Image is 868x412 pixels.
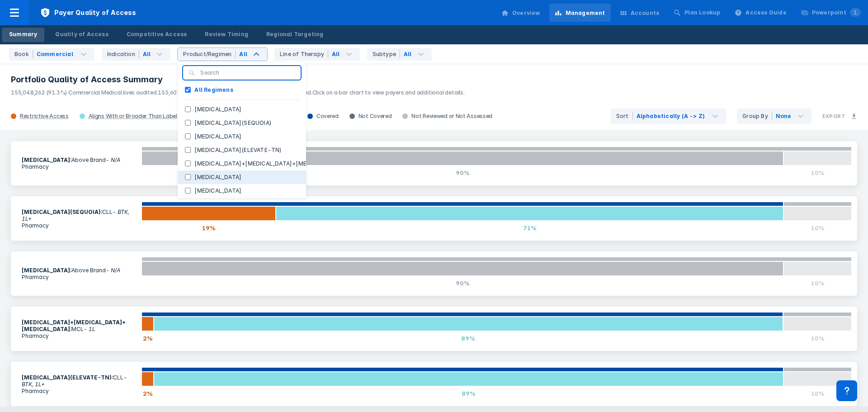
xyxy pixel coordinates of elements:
[37,50,73,58] div: Commercial
[22,208,129,222] i: - BTK, 1L+
[776,112,792,120] div: None
[16,261,142,286] section: Above Brand
[191,86,236,94] label: All Regimens
[742,112,772,120] div: Group By
[48,28,115,42] a: Quality of Access
[55,30,108,38] div: Quality of Access
[22,267,71,274] b: [MEDICAL_DATA] :
[11,196,857,241] a: [MEDICAL_DATA](SEQUOIA):CLL- BTK, 1L+Pharmacy19%71%10%
[142,166,783,180] div: 90%
[259,28,331,42] a: Regional Targeting
[178,198,306,211] button: [MEDICAL_DATA] (RESONATE-2)
[191,119,275,127] label: [MEDICAL_DATA](SEQUOIA)
[178,83,306,97] button: All Regimens
[14,50,33,58] div: Book
[783,386,852,401] div: 10%
[373,50,400,58] div: Subtype
[783,221,852,235] div: 10%
[836,380,857,401] div: Contact Support
[512,9,540,17] div: Overview
[191,187,245,195] label: [MEDICAL_DATA]
[616,112,633,120] div: Sort
[119,28,194,42] a: Competitive Access
[142,386,154,401] div: 2%
[549,4,611,22] a: Management
[312,89,465,96] span: Click on a bar chart to view payers and additional details.
[637,112,705,120] div: Alphabetically (A -> Z)
[178,130,306,143] button: [MEDICAL_DATA]
[22,222,136,229] p: Pharmacy
[614,4,665,22] a: Accounts
[22,374,113,381] b: [MEDICAL_DATA](ELEVATE-TN) :
[332,50,340,58] div: All
[16,369,142,400] section: CLL
[11,89,158,96] span: 155,048,262 (91.3%) Commercial Medical lives audited.
[404,50,412,58] div: All
[191,105,245,114] label: [MEDICAL_DATA]
[812,9,861,17] div: Powerpoint
[191,160,346,168] label: [MEDICAL_DATA]+[MEDICAL_DATA]+[MEDICAL_DATA]
[11,307,857,351] a: [MEDICAL_DATA]+[MEDICAL_DATA]+[MEDICAL_DATA]:MCL- 1LPharmacy2%89%10%
[783,166,852,180] div: 10%
[143,50,151,58] div: All
[127,30,187,38] div: Competitive Access
[106,156,120,163] i: - N/A
[566,9,605,17] div: Management
[16,151,142,175] section: Above Brand
[205,30,248,38] div: Review Timing
[178,184,306,198] button: [MEDICAL_DATA]
[266,30,324,38] div: Regional Targeting
[631,9,660,17] div: Accounts
[817,108,863,125] button: Export
[178,103,306,116] button: [MEDICAL_DATA]
[684,9,720,17] div: Plan Lookup
[783,331,852,346] div: 10%
[22,163,136,170] p: Pharmacy
[178,157,306,170] button: [MEDICAL_DATA]+[MEDICAL_DATA]+[MEDICAL_DATA]
[22,388,136,394] p: Pharmacy
[22,156,71,163] b: [MEDICAL_DATA] :
[198,28,255,42] a: Review Timing
[745,9,786,17] div: Access Guide
[783,276,852,290] div: 10%
[344,113,397,120] div: Not Covered
[302,113,344,120] div: Covered
[107,50,139,58] div: Indication
[11,141,857,185] a: [MEDICAL_DATA]:Above Brand- N/APharmacy90%10%
[239,50,247,58] div: All
[20,113,69,120] div: Restrictive Access
[154,386,783,401] div: 89%
[84,326,95,332] i: - 1L
[850,8,861,17] span: 1
[280,50,328,58] div: Line of Therapy
[178,143,306,157] button: [MEDICAL_DATA](ELEVATE-TN)
[142,331,154,346] div: 2%
[183,50,236,58] div: Product/Regimen
[276,221,783,235] div: 71%
[496,4,546,22] a: Overview
[191,133,245,141] label: [MEDICAL_DATA]
[11,251,857,296] a: [MEDICAL_DATA]:Above Brand- N/APharmacy90%10%
[22,319,126,332] b: [MEDICAL_DATA]+[MEDICAL_DATA]+[MEDICAL_DATA] :
[397,113,498,120] div: Not Reviewed or Not Assessed
[191,146,285,154] label: [MEDICAL_DATA](ELEVATE-TN)
[200,69,295,77] input: Search
[106,267,120,274] i: - N/A
[22,332,136,339] p: Pharmacy
[178,116,306,130] button: [MEDICAL_DATA](SEQUOIA)
[158,89,312,96] span: 153,607,510 (90.4%) Commercial Pharmacy lives audited.
[11,74,857,85] h3: Portfolio Quality of Access Summary
[142,276,783,290] div: 90%
[11,362,857,406] a: [MEDICAL_DATA](ELEVATE-TN):CLL- BTK, 1L+Pharmacy2%89%10%
[822,113,845,119] h3: Export
[9,30,37,38] div: Summary
[178,170,306,184] button: [MEDICAL_DATA]
[191,173,245,181] label: [MEDICAL_DATA]
[22,374,127,388] i: - BTK, 1L+
[142,221,276,235] div: 19%
[2,28,44,42] a: Summary
[89,113,177,120] div: Aligns With or Broader Than Label
[154,331,783,346] div: 89%
[16,313,142,345] section: MCL
[22,274,136,280] p: Pharmacy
